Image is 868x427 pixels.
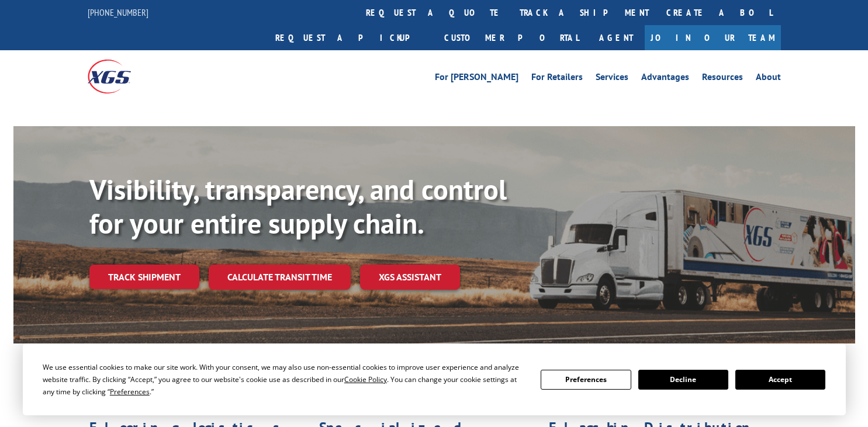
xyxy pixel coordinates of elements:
a: Agent [587,25,645,50]
a: [PHONE_NUMBER] [88,6,148,18]
b: Visibility, transparency, and control for your entire supply chain. [89,171,507,241]
a: Calculate transit time [209,265,351,290]
a: Resources [702,72,743,85]
button: Preferences [541,370,631,390]
span: Cookie Policy [344,374,387,384]
a: Customer Portal [435,25,587,50]
a: Advantages [641,72,689,85]
a: XGS ASSISTANT [360,265,460,290]
button: Accept [735,370,825,390]
a: About [756,72,781,85]
a: Services [596,72,628,85]
a: For [PERSON_NAME] [435,72,518,85]
a: For Retailers [531,72,583,85]
span: Preferences [110,387,150,397]
a: Request a pickup [267,25,435,50]
button: Decline [638,370,728,390]
div: We use essential cookies to make our site work. With your consent, we may also use non-essential ... [43,361,527,398]
div: Cookie Consent Prompt [23,343,846,415]
a: Join Our Team [645,25,781,50]
a: Track shipment [89,265,199,289]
